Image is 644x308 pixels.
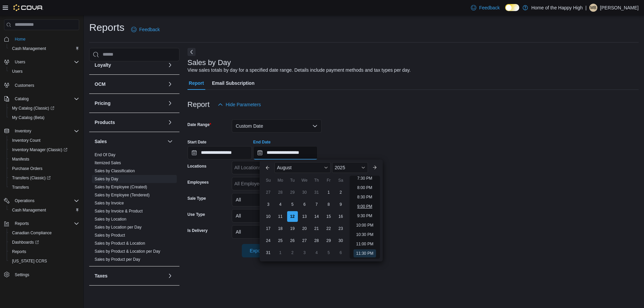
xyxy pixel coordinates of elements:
[9,183,32,191] a: Transfers
[246,244,275,257] span: Export
[187,196,206,201] label: Sale Type
[505,4,519,11] input: Dark Mode
[287,211,298,222] div: day-12
[9,238,79,246] span: Dashboards
[263,247,274,258] div: day-31
[9,248,29,256] a: Reports
[95,249,160,254] a: Sales by Product & Location per Day
[335,211,346,222] div: day-16
[9,136,79,144] span: Inventory Count
[95,185,147,189] a: Sales by Employee (Created)
[95,81,106,87] h3: OCM
[263,199,274,210] div: day-3
[12,127,34,135] button: Inventory
[287,247,298,258] div: day-2
[95,100,110,107] h3: Pricing
[1,270,82,280] button: Settings
[262,162,273,173] button: Previous Month
[226,101,261,108] span: Hide Parameters
[275,223,286,234] div: day-18
[275,175,286,186] div: Mo
[95,119,115,126] h3: Products
[275,187,286,198] div: day-28
[15,221,29,226] span: Reports
[95,233,125,238] a: Sales by Product
[166,272,174,280] button: Taxes
[187,59,231,67] h3: Sales by Day
[263,175,274,186] div: Su
[9,155,79,163] span: Manifests
[9,257,79,265] span: Washington CCRS
[299,187,310,198] div: day-30
[12,95,31,103] button: Catalog
[95,241,145,246] a: Sales by Product & Location
[12,81,79,89] span: Customers
[350,176,380,259] ul: Time
[12,58,79,66] span: Users
[15,198,35,203] span: Operations
[335,187,346,198] div: day-2
[299,175,310,186] div: We
[275,247,286,258] div: day-1
[354,249,376,257] li: 11:30 PM
[9,165,79,173] span: Purchase Orders
[369,162,380,173] button: Next month
[275,235,286,246] div: day-25
[95,225,142,230] span: Sales by Location per Day
[95,81,165,87] button: OCM
[7,183,82,192] button: Transfers
[335,235,346,246] div: day-30
[299,211,310,222] div: day-13
[9,183,79,191] span: Transfers
[89,151,179,266] div: Sales
[299,199,310,210] div: day-6
[15,128,31,134] span: Inventory
[95,138,107,145] h3: Sales
[12,220,79,228] span: Reports
[531,4,583,12] p: Home of the Happy High
[7,205,82,215] button: Cash Management
[9,206,79,214] span: Cash Management
[287,187,298,198] div: day-29
[187,67,411,74] div: View sales totals by day for a specified date range. Details include payment methods and tax type...
[232,209,322,223] button: All
[95,200,124,206] span: Sales by Invoice
[95,184,147,190] span: Sales by Employee (Created)
[187,180,209,185] label: Employees
[354,231,376,239] li: 10:30 PM
[12,58,28,66] button: Users
[12,230,52,236] span: Canadian Compliance
[12,157,29,162] span: Manifests
[479,4,499,11] span: Feedback
[95,152,115,158] span: End Of Day
[335,223,346,234] div: day-23
[166,118,174,126] button: Products
[4,32,79,297] nav: Complex example
[7,155,82,164] button: Manifests
[89,21,124,34] h1: Reports
[311,235,322,246] div: day-28
[263,211,274,222] div: day-10
[7,164,82,173] button: Purchase Orders
[13,4,43,11] img: Cova
[7,145,82,155] a: Inventory Manager (Classic)
[1,126,82,136] button: Inventory
[299,223,310,234] div: day-20
[7,113,82,122] button: My Catalog (Beta)
[95,257,140,262] a: Sales by Product per Day
[95,209,143,213] a: Sales by Invoice & Product
[95,176,118,182] span: Sales by Day
[12,197,79,205] span: Operations
[263,223,274,234] div: day-17
[166,99,174,107] button: Pricing
[95,152,115,157] a: End Of Day
[287,223,298,234] div: day-19
[9,229,79,237] span: Canadian Compliance
[12,35,28,43] a: Home
[166,61,174,69] button: Loyalty
[311,199,322,210] div: day-7
[15,59,25,65] span: Users
[263,187,274,198] div: day-27
[12,220,32,228] button: Reports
